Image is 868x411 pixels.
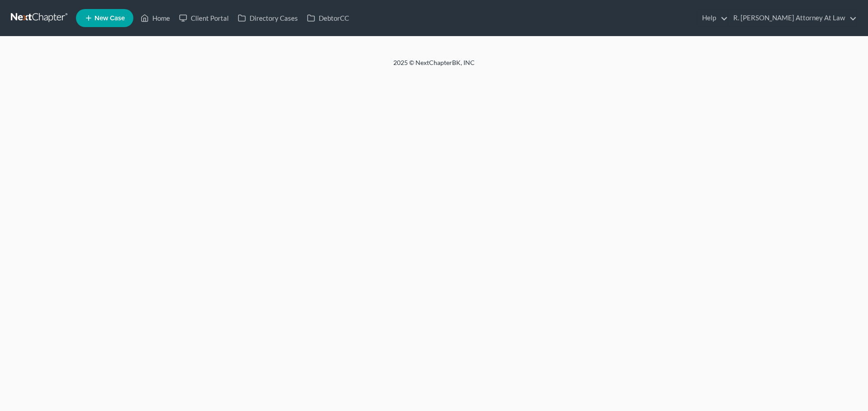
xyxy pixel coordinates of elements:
new-legal-case-button: New Case [76,9,133,27]
a: Home [136,10,175,26]
a: Help [698,10,728,26]
a: DebtorCC [302,10,354,26]
a: R. [PERSON_NAME] Attorney At Law [729,10,857,26]
a: Client Portal [175,10,233,26]
a: Directory Cases [233,10,302,26]
div: 2025 © NextChapterBK, INC [176,58,692,74]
